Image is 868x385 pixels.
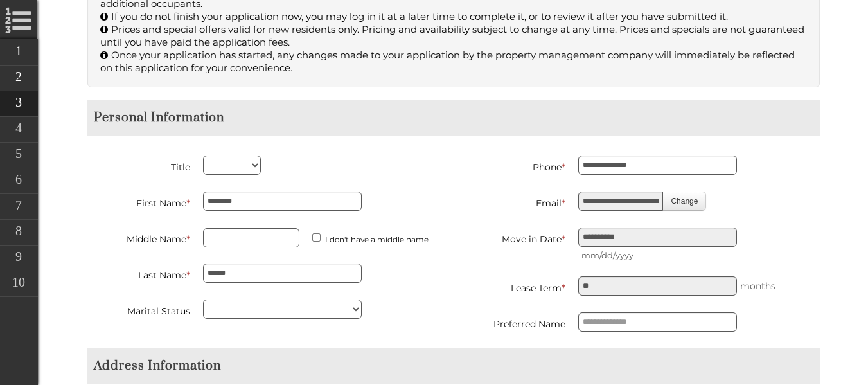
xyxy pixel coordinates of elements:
[463,156,565,175] label: Phone
[578,247,819,264] span: mm/dd/yyyy
[325,235,429,244] small: I don't have a middle name
[87,110,820,126] h2: Personal Information
[203,192,362,211] input: first name
[87,300,190,319] label: Marital Status
[578,192,663,211] input: email
[87,192,190,211] label: First Name
[463,312,565,332] label: Preferred Name
[662,192,706,211] button: Change
[100,10,807,23] li: If you do not finish your application now, you may log in it at a later time to complete it, or t...
[578,228,737,247] input: Move in date, please enter date in the format of two digits month slash two digits day slash four...
[203,228,300,247] input: middle name
[87,156,190,175] label: Title
[312,233,321,242] input: I don't have a middle name
[203,300,362,319] select: marital status
[578,156,737,175] input: phone number
[463,276,565,296] label: Lease Term
[203,156,261,175] select: Title
[100,23,807,49] li: Prices and special offers valid for new residents only. Pricing and availability subject to chang...
[463,192,565,211] label: Email
[737,278,775,294] label: months
[87,264,190,283] label: Last Name
[463,228,565,247] label: Move in Date
[203,264,362,283] input: last name
[87,358,820,374] h2: Address Information
[87,228,190,247] label: Middle Name
[100,49,807,75] li: Once your application has started, any changes made to your application by the property managemen...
